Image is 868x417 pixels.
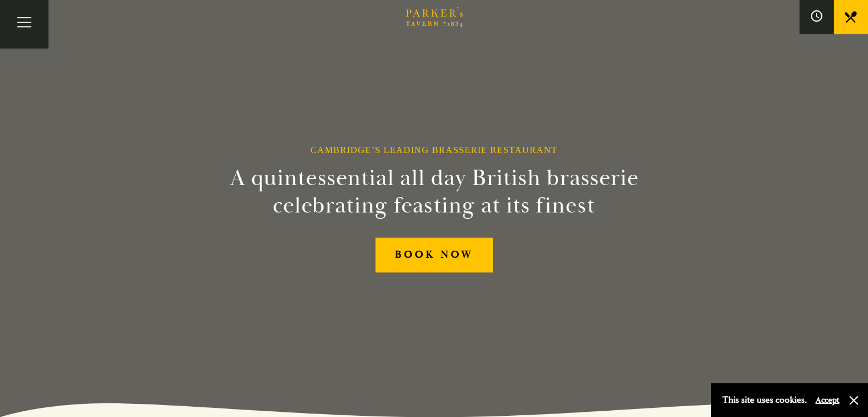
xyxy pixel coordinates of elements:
h2: A quintessential all day British brasserie celebrating feasting at its finest [174,165,695,219]
button: Close and accept [848,395,859,406]
a: BOOK NOW [376,238,493,272]
p: This site uses cookies. [722,392,807,408]
button: Accept [815,395,839,406]
h1: Cambridge’s Leading Brasserie Restaurant [310,145,558,155]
